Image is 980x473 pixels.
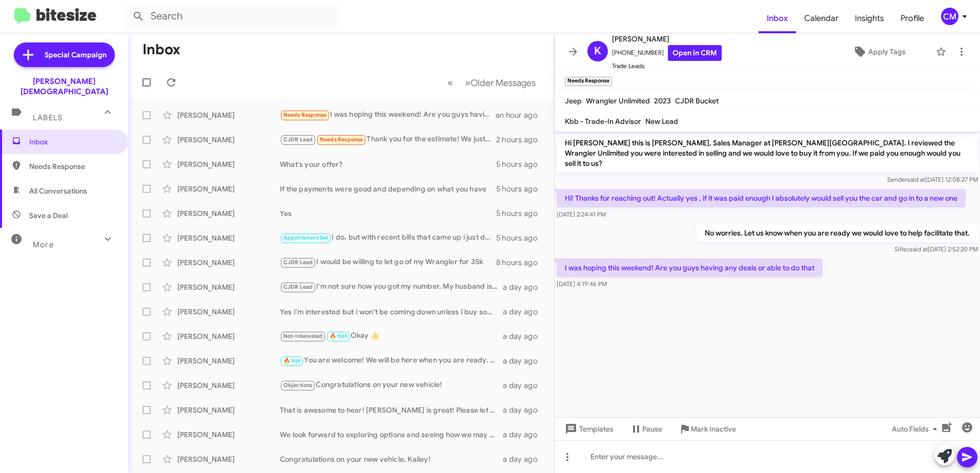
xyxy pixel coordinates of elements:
div: 5 hours ago [496,159,546,169]
div: [PERSON_NAME] [177,429,280,440]
button: Apply Tags [827,42,931,61]
p: Hi! Thanks for reaching out! Actually yes , if it was paid enough I absolutely would sell you the... [557,189,966,207]
span: Jeep [565,96,582,105]
span: CJDR Lead [283,259,313,266]
span: K [594,43,601,59]
button: Next [459,72,542,93]
div: 5 hours ago [496,184,546,194]
div: an hour ago [496,110,546,120]
span: [PERSON_NAME] [612,33,722,45]
div: a day ago [503,307,546,317]
span: 🔥 Hot [283,357,301,364]
input: Search [124,4,339,29]
div: I would be willing to let go of my Wrangler for 35k [280,256,496,268]
div: That is awesome to hear! [PERSON_NAME] is great! Please let us know if there is anything more, we... [280,405,503,415]
span: CJDR Lead [283,284,313,290]
span: Special Campaign [45,50,107,60]
div: CM [941,8,958,25]
span: More [33,240,54,249]
span: Kbb - Trade-In Advisor [565,117,641,126]
div: a day ago [503,405,546,415]
span: Mark Inactive [691,420,736,438]
span: Inbox [29,137,116,147]
div: [PERSON_NAME] [177,331,280,341]
button: CM [932,8,969,25]
div: [PERSON_NAME] [177,405,280,415]
p: No worries. Let us know when you are ready we would love to help facilitate that. [697,224,978,242]
div: [PERSON_NAME] [177,110,280,120]
div: [PERSON_NAME] [177,135,280,145]
span: New Lead [645,117,678,126]
div: [PERSON_NAME] [177,159,280,169]
span: « [447,76,453,89]
span: Trade Leads [612,61,722,71]
span: said at [907,176,925,183]
span: Needs Response [283,112,327,118]
span: Older Messages [471,77,536,89]
div: If the payments were good and depending on what you have [280,184,496,194]
div: 8 hours ago [496,257,546,268]
button: Mark Inactive [670,420,744,438]
span: CJDR Bucket [675,96,719,105]
small: Needs Response [565,77,612,86]
span: Needs Response [29,161,116,171]
span: » [465,76,471,89]
span: Appointment Set [283,234,329,241]
button: Previous [441,72,459,93]
span: said at [910,245,928,253]
div: a day ago [503,282,546,292]
span: Apply Tags [868,42,906,61]
div: [PERSON_NAME] [177,233,280,243]
span: Templates [563,420,614,438]
div: [PERSON_NAME] [177,307,280,317]
h1: Inbox [142,41,180,58]
span: Sifiso [DATE] 2:52:20 PM [894,245,978,253]
a: Inbox [759,4,796,33]
span: Wrangler Unlimited [586,96,650,105]
div: Congratulations on your new vehicle, Kailey! [280,454,503,464]
a: Profile [892,4,932,33]
div: 5 hours ago [496,208,546,219]
div: I was hoping this weekend! Are you guys having any deals or able to do that [280,109,496,121]
span: 🔥 Hot [330,333,347,339]
div: [PERSON_NAME] [177,454,280,464]
span: Labels [33,113,63,122]
span: [PHONE_NUMBER] [612,45,722,61]
div: [PERSON_NAME] [177,208,280,219]
a: Calendar [796,4,847,33]
div: 2 hours ago [496,135,546,145]
nav: Page navigation example [442,72,542,93]
span: 2023 [654,96,671,105]
div: I do, but with recent bills that came up i just don't think i'm in a place to trade in unless i c... [280,232,496,244]
div: You are welcome! We will be here when you are ready. We look forward to assisting you. [280,355,503,367]
span: Objections [283,382,313,389]
div: What's your offer? [280,159,496,169]
div: 5 hours ago [496,233,546,243]
a: Special Campaign [14,42,115,67]
button: Auto Fields [884,420,949,438]
div: a day ago [503,429,546,440]
div: [PERSON_NAME] [177,356,280,366]
div: [PERSON_NAME] [177,257,280,268]
div: [PERSON_NAME] [177,380,280,391]
div: Yes [280,208,496,219]
div: a day ago [503,331,546,341]
a: Insights [847,4,892,33]
div: We look forward to exploring options and seeing how we may be able to help you. [280,429,503,440]
div: Okay 👍 [280,330,503,342]
div: [PERSON_NAME] [177,282,280,292]
a: Open in CRM [668,45,722,61]
span: [DATE] 2:24:41 PM [557,210,606,218]
p: I was hoping this weekend! Are you guys having any deals or able to do that [557,259,823,277]
span: CJDR Lead [283,136,313,143]
div: Yes I'm interested but I won't be coming down unless I buy something from you [280,307,503,317]
button: Templates [555,420,622,438]
span: Needs Response [320,136,363,143]
div: Thank you for the estimate! We just got brand new tires on the two rear tires and the front two s... [280,134,496,145]
span: [DATE] 4:19:46 PM [557,280,607,288]
p: Hi [PERSON_NAME] this is [PERSON_NAME], Sales Manager at [PERSON_NAME][GEOGRAPHIC_DATA]. I review... [557,134,978,173]
span: Not-Interested [283,333,323,339]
